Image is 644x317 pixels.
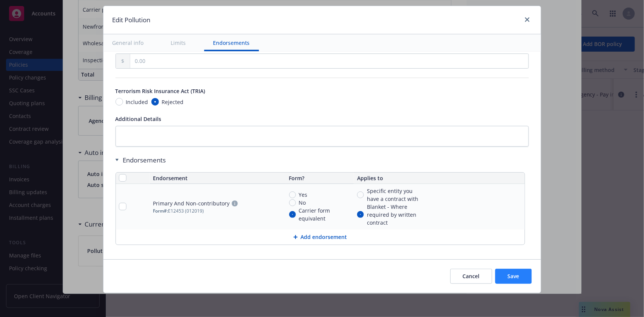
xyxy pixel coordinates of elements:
th: Applies to [354,173,524,184]
a: circleInformation [230,199,239,208]
span: Carrier form equivalent [299,207,351,222]
button: Add endorsement [116,230,525,245]
span: Included [126,98,148,106]
button: Endorsements [204,34,259,51]
span: Specific entity you have a contract with [367,187,426,203]
input: Rejected [151,98,159,106]
div: Endorsements [116,156,525,165]
input: 0.00 [130,54,528,68]
span: No [299,199,306,207]
th: Form? [286,173,354,184]
input: Carrier form equivalent [289,211,296,218]
th: Endorsement [150,173,286,184]
button: Limits [162,34,195,51]
span: Form #: [153,208,168,214]
span: Terrorism Risk Insurance Act (TRIA) [116,87,205,95]
h1: Edit Pollution [112,15,151,25]
input: Blanket - Where required by written contract [357,211,364,218]
button: Cancel [450,269,492,284]
input: Yes [289,191,296,198]
div: E12453 (012019) [153,208,283,214]
input: Included [116,98,123,106]
span: Blanket - Where required by written contract [367,203,426,227]
button: General info [103,34,153,51]
div: Primary And Non-contributory [153,200,230,207]
span: Cancel [463,273,480,280]
span: Rejected [162,98,184,106]
input: Specific entity you have a contract with [357,191,364,198]
span: Yes [299,191,308,199]
span: Additional Details [116,115,162,123]
input: No [289,199,296,206]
